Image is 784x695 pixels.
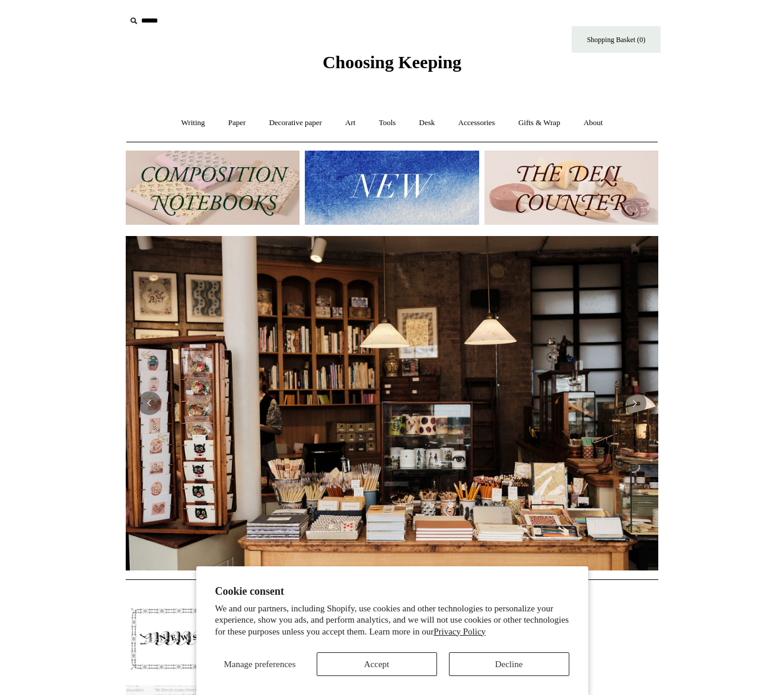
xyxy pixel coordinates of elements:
a: Writing [171,107,216,139]
a: Art [334,107,366,139]
img: 20250131 INSIDE OF THE SHOP.jpg__PID:b9484a69-a10a-4bde-9e8d-1408d3d5e6ad [126,236,658,570]
a: Accessories [448,107,506,139]
h2: Cookie consent [215,585,569,598]
button: Previous [138,391,161,415]
img: pf-4db91bb9--1305-Newsletter-Button_1200x.jpg [126,602,298,675]
button: Decline [449,652,569,676]
button: Accept [317,652,437,676]
a: About [573,107,614,139]
a: Desk [409,107,446,139]
span: Manage preferences [224,659,295,669]
button: Next [623,391,646,415]
img: New.jpg__PID:f73bdf93-380a-4a35-bcfe-7823039498e1 [305,151,479,225]
span: Choosing Keeping [323,52,461,72]
a: Tools [368,107,407,139]
p: We and our partners, including Shopify, use cookies and other technologies to personalize your ex... [215,603,569,638]
a: Choosing Keeping [323,62,461,70]
a: Privacy Policy [434,627,486,636]
img: 202302 Composition ledgers.jpg__PID:69722ee6-fa44-49dd-a067-31375e5d54ec [126,151,299,225]
a: Paper [218,107,257,139]
button: Manage preferences [215,652,305,676]
a: Gifts & Wrap [508,107,571,139]
img: The Deli Counter [485,151,658,225]
a: Decorative paper [259,107,333,139]
a: Shopping Basket (0) [572,26,661,53]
